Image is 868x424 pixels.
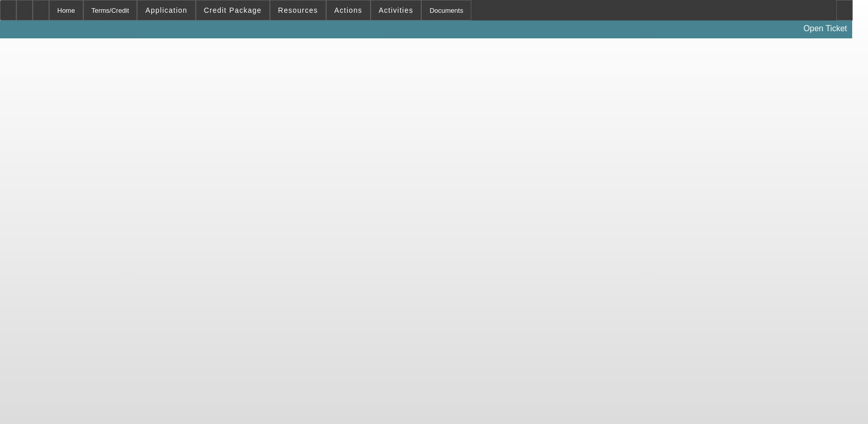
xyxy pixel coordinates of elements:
a: Open Ticket [800,20,851,37]
button: Credit Package [196,1,269,20]
button: Resources [270,1,326,20]
button: Activities [371,1,421,20]
button: Application [138,1,195,20]
span: Application [145,6,187,14]
button: Actions [327,1,370,20]
span: Credit Package [204,6,262,14]
span: Activities [379,6,414,14]
span: Resources [278,6,318,14]
span: Actions [334,6,362,14]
